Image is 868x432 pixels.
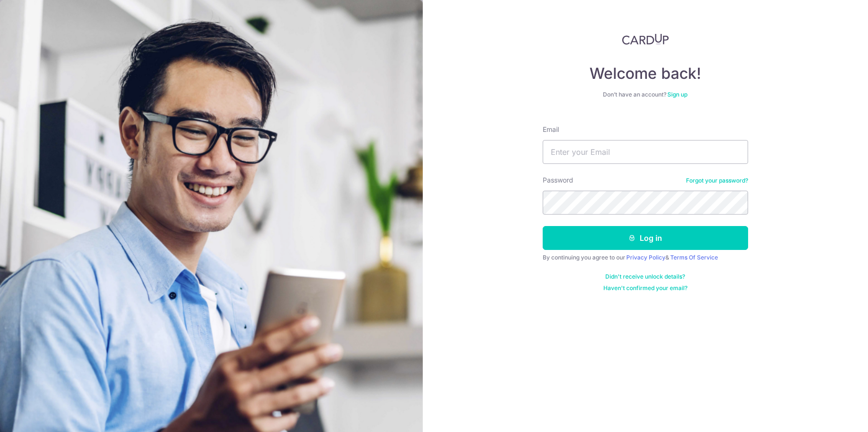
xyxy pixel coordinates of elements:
[543,125,559,134] label: Email
[667,91,687,98] a: Sign up
[543,140,748,164] input: Enter your Email
[622,33,669,45] img: CardUp Logo
[686,177,748,184] a: Forgot your password?
[626,254,665,261] a: Privacy Policy
[603,284,687,292] a: Haven't confirmed your email?
[543,91,748,98] div: Don’t have an account?
[543,226,748,250] button: Log in
[543,64,748,83] h4: Welcome back!
[543,254,748,261] div: By continuing you agree to our &
[605,273,685,281] a: Didn't receive unlock details?
[670,254,718,261] a: Terms Of Service
[543,175,573,185] label: Password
